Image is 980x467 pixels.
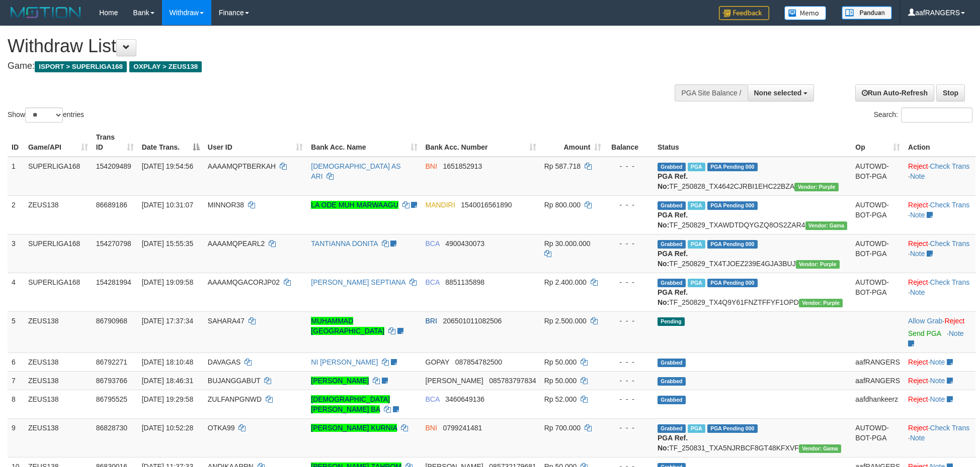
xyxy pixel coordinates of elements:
[445,278,484,286] span: Copy 8851135898 to clipboard
[908,162,928,170] a: Reject
[142,424,193,432] span: [DATE] 10:52:28
[142,317,193,325] span: [DATE] 17:37:34
[930,162,970,170] a: Check Trans
[796,260,840,269] span: Vendor URL: https://trx4.1velocity.biz
[654,128,851,157] th: Status
[426,240,440,248] span: BCA
[96,317,127,325] span: 86790968
[311,377,369,385] a: [PERSON_NAME]
[675,84,747,101] div: PGA Site Balance /
[208,377,261,385] span: BUJANGGABUT
[851,353,904,371] td: aafRANGERS
[688,201,705,210] span: Marked by aafkaynarin
[784,6,827,20] img: Button%20Memo.svg
[904,390,975,418] td: ·
[208,278,280,286] span: AAAAMQGACORJP02
[609,376,649,386] div: - - -
[311,278,405,286] a: [PERSON_NAME] SEPTIANA
[658,250,688,268] b: PGA Ref. No:
[445,240,484,248] span: Copy 4900430073 to clipboard
[688,424,705,433] span: Marked by aafsreyleap
[658,317,685,326] span: Pending
[311,201,398,209] a: LA ODE MUH MARWAAGU
[609,200,649,210] div: - - -
[96,278,131,286] span: 154281994
[544,395,577,403] span: Rp 52.000
[24,157,92,196] td: SUPERLIGA168
[208,358,241,366] span: DAVAGAS
[609,239,649,249] div: - - -
[544,377,577,385] span: Rp 50.000
[851,371,904,390] td: aafRANGERS
[658,434,688,452] b: PGA Ref. No:
[904,371,975,390] td: ·
[96,358,127,366] span: 86792271
[851,128,904,157] th: Op: activate to sort column ascending
[8,157,24,196] td: 1
[654,195,851,234] td: TF_250829_TXAWDTDQYGZQ8OS2ZAR4
[544,240,591,248] span: Rp 30.000.000
[426,317,437,325] span: BRI
[910,288,925,296] a: Note
[910,250,925,258] a: Note
[609,357,649,367] div: - - -
[8,107,84,123] label: Show entries
[24,311,92,353] td: ZEUS138
[8,36,643,56] h1: Withdraw List
[8,390,24,418] td: 8
[930,358,945,366] a: Note
[208,162,276,170] span: AAAAMQPTBERKAH
[904,273,975,311] td: · ·
[658,359,686,367] span: Grabbed
[908,329,941,337] a: Send PGA
[707,163,758,171] span: PGA Pending
[208,240,265,248] span: AAAAMQPEARL2
[910,434,925,442] a: Note
[851,157,904,196] td: AUTOWD-BOT-PGA
[426,358,449,366] span: GOPAY
[930,278,970,286] a: Check Trans
[455,358,502,366] span: Copy 087854782500 to clipboard
[908,201,928,209] a: Reject
[142,201,193,209] span: [DATE] 10:31:07
[707,279,758,287] span: PGA Pending
[208,395,262,403] span: ZULFANPGNWD
[904,195,975,234] td: · ·
[930,395,945,403] a: Note
[707,201,758,210] span: PGA Pending
[8,311,24,353] td: 5
[35,61,127,72] span: ISPORT > SUPERLIGA168
[142,395,193,403] span: [DATE] 19:29:58
[129,61,202,72] span: OXPLAY > ZEUS138
[8,195,24,234] td: 2
[851,273,904,311] td: AUTOWD-BOT-PGA
[426,377,483,385] span: [PERSON_NAME]
[24,390,92,418] td: ZEUS138
[658,396,686,404] span: Grabbed
[904,234,975,273] td: · ·
[658,288,688,306] b: PGA Ref. No:
[8,234,24,273] td: 3
[96,424,127,432] span: 86828730
[910,211,925,219] a: Note
[707,424,758,433] span: PGA Pending
[426,395,440,403] span: BCA
[805,221,848,230] span: Vendor URL: https://trx31.1velocity.biz
[748,84,814,101] button: None selected
[92,128,138,157] th: Trans ID: activate to sort column ascending
[311,395,390,413] a: [DEMOGRAPHIC_DATA][PERSON_NAME] BA
[901,107,972,123] input: Search:
[544,278,587,286] span: Rp 2.400.000
[24,353,92,371] td: ZEUS138
[658,201,686,210] span: Grabbed
[904,353,975,371] td: ·
[851,418,904,457] td: AUTOWD-BOT-PGA
[96,395,127,403] span: 86795525
[688,163,705,171] span: Marked by aafchhiseyha
[8,418,24,457] td: 9
[142,162,193,170] span: [DATE] 19:54:56
[208,317,244,325] span: SAHARA47
[908,317,944,325] span: ·
[904,311,975,353] td: ·
[8,61,643,71] h4: Game:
